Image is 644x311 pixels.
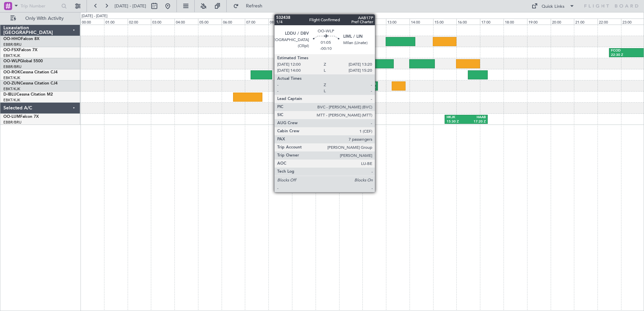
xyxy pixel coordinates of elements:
div: 18:00 [504,19,527,25]
div: 07:00 [245,19,268,25]
a: OO-HHOFalcon 8X [3,37,39,41]
div: LPCS [317,82,347,87]
div: 10:00 [316,19,339,25]
a: EBBR/BRU [3,42,22,47]
div: 12:00 [362,19,386,25]
a: EBKT/KJK [3,87,20,92]
span: OO-LUM [3,115,20,119]
div: 12:40 Z [347,86,376,91]
a: EBKT/KJK [3,75,20,80]
span: OO-FSX [3,48,19,52]
a: OO-ZUNCessna Citation CJ4 [3,81,58,85]
div: EBLG [284,60,304,64]
div: 06:00 [222,19,245,25]
div: 08:00 [268,19,292,25]
span: D-IBLU [3,93,17,97]
div: LDDU [304,60,325,64]
span: OO-ZUN [3,81,20,85]
button: Quick Links [528,1,578,11]
div: Quick Links [542,3,565,10]
a: OO-WLPGlobal 5500 [3,59,43,63]
div: 00:00 [80,19,104,25]
div: 17:00 [480,19,504,25]
div: [DATE] - [DATE] [82,13,107,19]
div: 01:00 [104,19,128,25]
div: 16:00 [456,19,480,25]
a: OO-ROKCessna Citation CJ4 [3,70,58,74]
span: OO-WLP [3,59,20,63]
div: 05:00 [198,19,222,25]
div: 19:00 [527,19,551,25]
div: EGKB [347,82,376,87]
div: HKJK [447,115,466,120]
button: Only With Activity [7,13,73,24]
div: 11:00 [339,19,363,25]
span: Only With Activity [18,16,71,21]
div: 15:00 [433,19,457,25]
span: OO-ROK [3,70,20,74]
div: 03:00 [151,19,174,25]
div: HAAB [466,115,486,120]
span: OO-HHO [3,37,21,41]
div: 20:00 [551,19,574,25]
div: 21:00 [574,19,598,25]
div: 15:30 Z [447,119,466,124]
div: 17:20 Z [466,119,486,124]
a: EBKT/KJK [3,98,20,103]
button: Refresh [230,1,270,11]
div: 13:00 [386,19,410,25]
div: 22:00 [598,19,621,25]
a: EBBR/BRU [3,120,22,125]
div: 04:00 [174,19,198,25]
div: 08:35 Z [284,64,304,69]
a: OO-FSXFalcon 7X [3,48,37,52]
a: D-IBLUCessna Citation M2 [3,93,53,97]
div: 10:00 Z [317,86,347,91]
span: [DATE] - [DATE] [115,3,146,9]
div: 02:00 [128,19,151,25]
div: 10:30 Z [304,64,325,69]
input: Trip Number [21,1,59,11]
div: 14:00 [410,19,433,25]
a: OO-LUMFalcon 7X [3,115,39,119]
div: 09:00 [292,19,316,25]
a: EBKT/KJK [3,53,20,58]
span: Refresh [240,4,268,8]
a: EBBR/BRU [3,64,22,69]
